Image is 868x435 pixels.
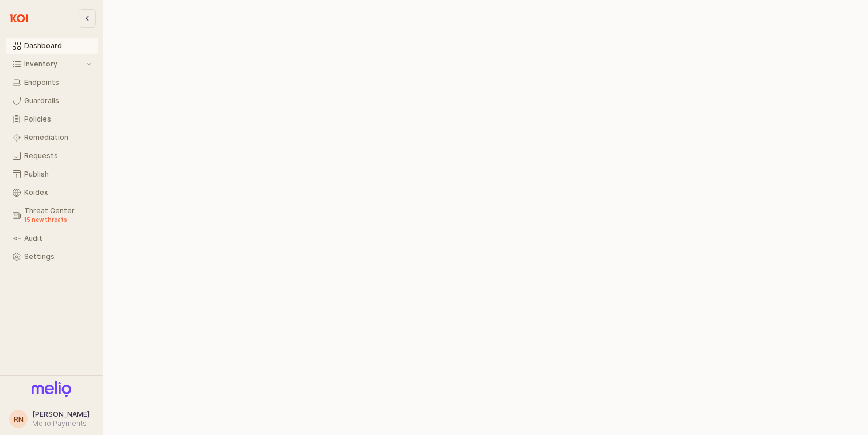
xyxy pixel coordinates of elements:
[6,75,98,91] button: Endpoints
[32,410,90,418] span: [PERSON_NAME]
[24,60,84,68] div: Inventory
[6,249,98,265] button: Settings
[6,38,98,54] button: Dashboard
[24,207,91,224] div: Threat Center
[32,419,90,428] div: Melio Payments
[9,410,28,428] button: RN
[24,170,91,178] div: Publish
[14,413,24,425] div: RN
[24,189,91,197] div: Koidex
[6,166,98,182] button: Publish
[6,230,98,246] button: Audit
[24,115,91,123] div: Policies
[6,185,98,201] button: Koidex
[24,215,91,224] div: 15 new threats
[24,253,91,261] div: Settings
[24,152,91,160] div: Requests
[24,134,91,142] div: Remediation
[24,97,91,105] div: Guardrails
[6,93,98,109] button: Guardrails
[6,203,98,228] button: Threat Center
[24,42,91,50] div: Dashboard
[6,148,98,164] button: Requests
[6,56,98,72] button: Inventory
[6,130,98,146] button: Remediation
[6,111,98,127] button: Policies
[24,79,91,87] div: Endpoints
[24,234,91,242] div: Audit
